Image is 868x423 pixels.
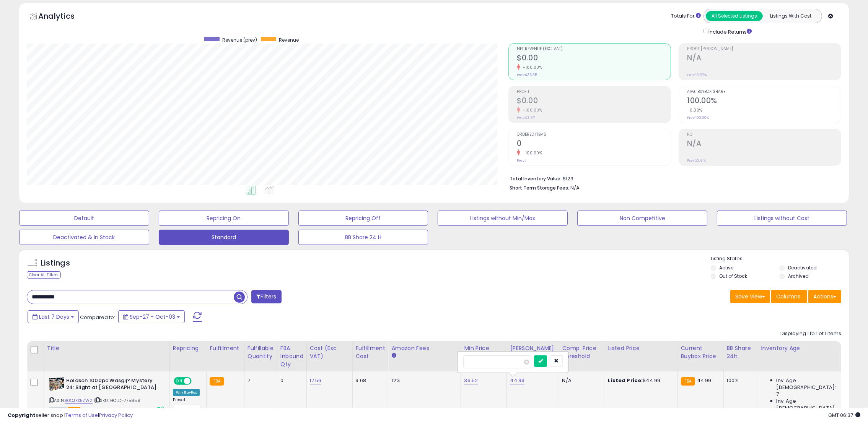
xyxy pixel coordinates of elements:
small: Prev: 22.61% [687,158,706,163]
b: Listed Price: [608,377,643,384]
span: Revenue [279,37,299,43]
span: Last 7 Days [39,313,69,321]
span: ROI [687,133,841,137]
div: Clear All Filters [27,271,61,279]
button: Last 7 Days [28,310,79,323]
button: Default [19,211,149,226]
small: Amazon Fees. [391,352,396,359]
span: 44.99 [697,377,712,384]
a: 44.99 [510,377,524,384]
div: 12% [391,377,455,384]
h5: Analytics [38,11,90,23]
div: Fulfillable Quantity [248,344,274,360]
label: Deactivated [788,264,817,271]
small: 0.00% [687,107,702,113]
button: Filters [251,290,281,303]
div: seller snap | | [8,412,133,419]
span: Net Revenue (Exc. VAT) [517,47,671,51]
div: $44.99 [608,377,672,384]
div: Include Returns [698,27,761,36]
div: Inventory Age [761,344,849,352]
h2: $0.00 [517,96,671,107]
span: Compared to: [80,314,115,321]
button: Repricing On [159,211,289,226]
div: ASIN: [49,377,164,413]
small: -100.00% [520,65,542,70]
h2: 0 [517,139,671,149]
button: BB Share 24 H [298,230,428,245]
span: Inv. Age [DEMOGRAPHIC_DATA]: [777,398,847,412]
b: Short Term Storage Fees: [510,185,569,191]
div: Listed Price [608,344,674,352]
div: BB Share 24h. [727,344,755,360]
span: 7 [777,391,779,398]
h2: N/A [687,53,841,64]
span: Ordered Items [517,133,671,137]
h2: 100.00% [687,96,841,107]
div: Min Price [464,344,503,352]
h5: Listings [41,258,70,269]
b: Total Inventory Value: [510,175,562,182]
button: Listings without Cost [717,211,847,226]
div: N/A [562,377,599,384]
div: 100% [727,377,752,384]
a: Privacy Policy [99,412,133,419]
label: Out of Stock [719,273,747,279]
h2: N/A [687,139,841,149]
div: Preset: [173,397,201,414]
button: Listings With Cost [762,11,819,21]
div: 7 [248,377,271,384]
a: 17.56 [310,377,322,384]
small: Prev: 100.00% [687,115,709,120]
button: Actions [808,290,841,303]
button: All Selected Listings [706,11,763,21]
div: Comp. Price Threshold [562,344,602,360]
div: 0 [280,377,301,384]
div: Repricing [173,344,204,352]
span: Inv. Age [DEMOGRAPHIC_DATA]: [777,377,847,391]
button: Repricing Off [298,211,428,226]
small: Prev: 1 [517,158,526,163]
div: Title [47,344,166,352]
span: OFF [191,378,203,384]
a: Terms of Use [65,412,98,419]
span: Columns [776,293,800,300]
small: -100.00% [520,107,542,113]
small: Prev: $3.97 [517,115,535,120]
small: FBA [681,377,695,386]
button: Columns [771,290,807,303]
label: Active [719,264,733,271]
div: Amazon Fees [391,344,458,352]
span: FBA [68,407,81,413]
span: Revenue (prev) [222,37,257,43]
span: N/A [570,184,580,191]
b: Holdson 1000pc Wasgij? Mystery 24: Blight at [GEOGRAPHIC_DATA] [66,377,159,393]
span: Sep-27 - Oct-03 [130,313,175,321]
span: 2025-10-11 06:37 GMT [828,412,860,419]
div: Current Buybox Price [681,344,720,360]
div: Cost (Exc. VAT) [310,344,349,360]
small: -100.00% [520,150,542,156]
small: Prev: $36.35 [517,73,537,77]
button: Listings without Min/Max [438,211,568,226]
li: $123 [510,173,835,183]
span: | SKU: HOLD-775859 [94,397,140,404]
span: Profit [517,90,671,94]
label: Archived [788,273,809,279]
small: Prev: 10.92% [687,73,707,77]
span: Avg. Buybox Share [687,90,841,94]
a: B0CJXX5ZW2 [65,397,93,404]
div: Win BuyBox [173,389,200,396]
div: FBA inbound Qty [280,344,303,368]
div: [PERSON_NAME] [510,344,555,352]
button: Sep-27 - Oct-03 [118,310,185,323]
span: All listings currently available for purchase on Amazon [49,407,67,413]
img: 51ADRZHChSL._SL40_.jpg [49,377,64,391]
button: Save View [730,290,770,303]
p: Listing States: [711,255,849,263]
button: Non Competitive [577,211,707,226]
small: FBA [210,377,224,386]
span: ON [174,378,184,384]
div: Totals For [671,13,701,20]
button: Standard [159,230,289,245]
